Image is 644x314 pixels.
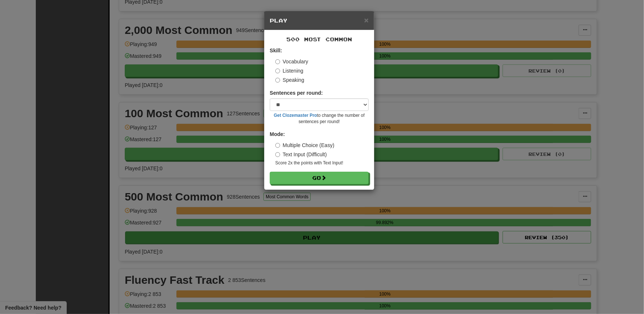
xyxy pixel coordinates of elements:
[270,17,369,24] h5: Play
[275,78,280,83] input: Speaking
[275,143,280,148] input: Multiple Choice (Easy)
[275,152,280,157] input: Text Input (Difficult)
[270,172,369,184] button: Go
[275,69,280,73] input: Listening
[270,131,285,137] strong: Mode:
[270,48,282,53] strong: Skill:
[286,36,352,42] span: 500 Most Common
[270,89,323,97] label: Sentences per round:
[364,16,369,24] button: Close
[275,76,304,84] label: Speaking
[270,112,369,125] small: to change the number of sentences per round!
[275,59,280,64] input: Vocabulary
[274,113,317,118] a: Get Clozemaster Pro
[275,58,308,65] label: Vocabulary
[364,16,369,24] span: ×
[275,160,369,166] small: Score 2x the points with Text Input !
[275,151,327,158] label: Text Input (Difficult)
[275,142,334,149] label: Multiple Choice (Easy)
[275,67,303,74] label: Listening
